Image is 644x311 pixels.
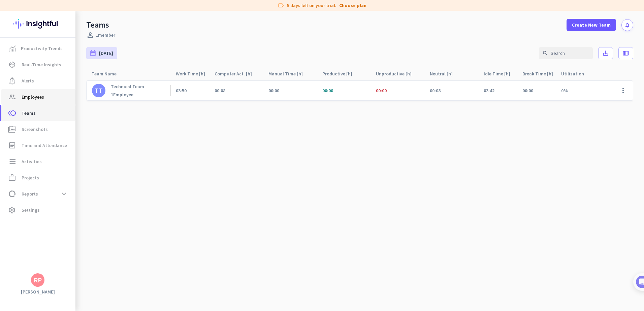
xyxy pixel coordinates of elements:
span: Home [10,227,24,232]
span: Tasks [110,227,125,232]
div: Work Time [h] [176,69,209,78]
a: av_timerReal-Time Insights [1,57,75,73]
i: data_usage [8,190,16,198]
div: 1Add employees [12,115,122,126]
div: 2Initial tracking settings and how to edit them [12,192,122,207]
div: Teams [86,20,109,30]
p: Technical Team [111,83,144,90]
button: more_vert [615,82,631,99]
div: Manual Time [h] [268,69,311,78]
div: Break Time [h] [522,69,556,78]
div: 🎊 Welcome to Insightful! 🎊 [9,26,125,50]
img: menu-item [9,45,15,51]
span: Teams [22,109,36,117]
button: Tasks [101,210,135,237]
button: Create New Team [567,19,616,31]
i: toll [8,109,16,117]
div: TT [95,87,103,94]
div: It's time to add your employees! This is crucial since Insightful will start collecting their act... [26,128,117,157]
i: settings [8,206,16,214]
span: Employees [22,93,44,101]
i: notification_important [8,77,16,85]
a: TTTechnical Team1Employee [92,83,144,98]
h1: Tasks [57,3,79,14]
i: notifications [624,22,630,28]
a: data_usageReportsexpand_more [1,186,75,202]
span: 00:00 [376,88,387,94]
span: Screenshots [22,125,48,133]
div: Computer Act. [h] [215,69,260,78]
div: You're just a few steps away from completing the essential app setup [9,50,125,66]
div: Team Name [92,69,125,78]
span: Help [79,227,90,232]
div: Neutral [h] [430,69,461,78]
button: Add your employees [26,162,91,175]
i: av_timer [8,61,16,69]
div: Employee [111,92,144,98]
a: storageActivities [1,153,75,170]
button: notifications [621,19,633,31]
i: work_outline [8,174,16,182]
div: Idle Time [h] [484,69,517,78]
span: Create New Team [572,22,611,28]
span: 00:08 [430,88,441,94]
span: Productivity Trends [21,44,63,53]
img: Profile image for Tamara [24,70,35,81]
button: save_alt [598,47,613,59]
span: Real-Time Insights [22,61,61,69]
a: settingsSettings [1,202,75,218]
div: Initial tracking settings and how to edit them [26,194,114,207]
span: Reports [22,190,38,198]
span: Alerts [22,77,34,85]
span: [DATE] [99,50,113,57]
span: Projects [22,174,39,182]
i: storage [8,158,16,166]
i: label [278,2,284,9]
a: groupEmployees [1,89,75,105]
p: 4 steps [7,89,24,96]
a: event_noteTime and Attendance [1,137,75,153]
input: Search [539,47,593,59]
button: Messages [34,210,67,237]
img: Insightful logo [13,11,62,37]
a: perm_mediaScreenshots [1,121,75,137]
i: date_range [90,50,96,57]
button: expand_more [58,188,70,200]
div: 1 member [86,31,633,39]
a: Choose plan [339,2,366,9]
i: event_note [8,141,16,149]
span: Time and Attendance [22,141,67,149]
a: work_outlineProjects [1,170,75,186]
i: calendar_view_week [622,50,629,57]
span: 03:50 [176,88,187,94]
div: Add employees [26,117,114,124]
div: [PERSON_NAME] from Insightful [37,72,111,79]
span: 00:00 [268,88,279,94]
i: perm_media [8,125,16,133]
i: search [542,50,548,56]
div: 00:00 [522,88,533,94]
span: 00:00 [322,88,333,94]
i: group [8,93,16,101]
span: Activities [22,158,42,166]
b: 1 [111,92,113,98]
div: 0% [556,81,610,100]
div: Productive [h] [322,69,360,78]
i: perm_identity [86,31,94,39]
div: Utilization [561,69,592,78]
span: Messages [39,227,62,232]
button: calendar_view_week [618,47,633,59]
span: Settings [22,206,40,214]
a: tollTeams [1,105,75,121]
span: 03:42 [484,88,494,94]
a: menu-itemProductivity Trends [1,40,75,57]
a: notification_importantAlerts [1,73,75,89]
button: Help [67,210,101,237]
i: save_alt [602,50,609,57]
div: RP [34,277,42,283]
p: About 10 minutes [86,89,128,96]
span: 00:08 [215,88,225,94]
div: Close [118,3,130,15]
div: Unproductive [h] [376,69,420,78]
